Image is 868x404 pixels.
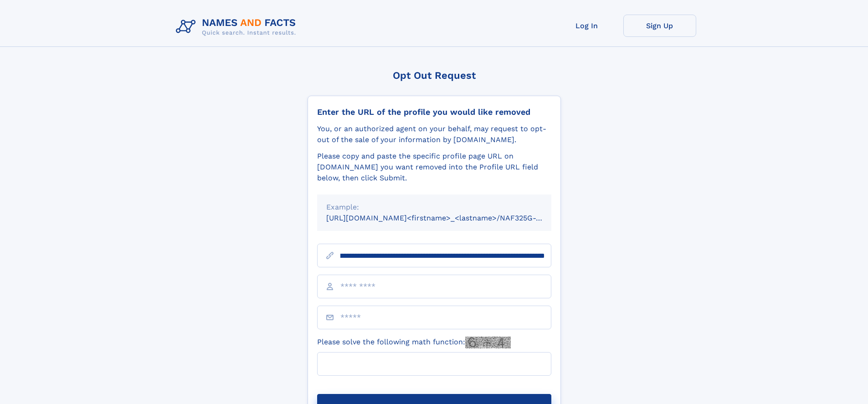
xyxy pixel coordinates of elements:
[623,15,696,37] a: Sign Up
[317,123,551,145] div: You, or an authorized agent on your behalf, may request to opt-out of the sale of your informatio...
[317,107,551,117] div: Enter the URL of the profile you would like removed
[317,151,551,184] div: Please copy and paste the specific profile page URL on [DOMAIN_NAME] you want removed into the Pr...
[317,337,511,348] label: Please solve the following math function:
[550,15,623,37] a: Log In
[326,214,569,222] small: [URL][DOMAIN_NAME]<firstname>_<lastname>/NAF325G-xxxxxxxx
[308,70,561,81] div: Opt Out Request
[172,15,303,39] img: Logo Names and Facts
[326,202,542,213] div: Example:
